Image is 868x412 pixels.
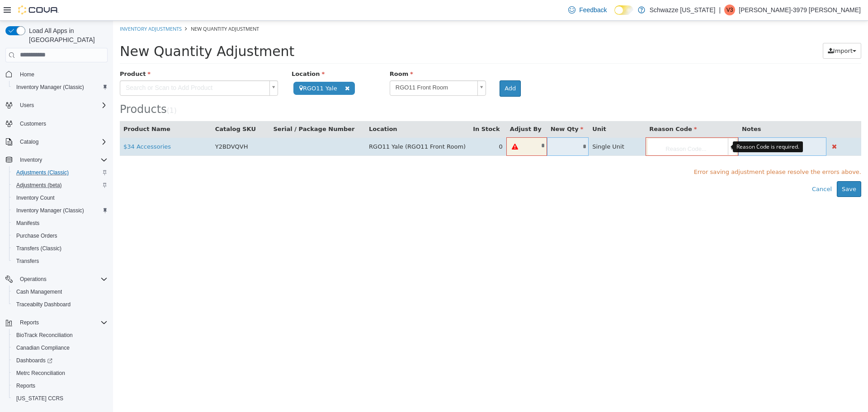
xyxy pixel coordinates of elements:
[9,329,111,342] button: BioTrack Reconciliation
[710,22,748,38] button: Import
[16,100,108,111] span: Users
[9,354,111,367] a: Dashboards
[9,255,111,267] button: Transfers
[2,117,111,130] button: Customers
[13,342,108,353] span: Canadian Compliance
[13,218,108,229] span: Manifests
[16,332,73,339] span: BioTrack Reconciliation
[629,104,650,113] button: Notes
[13,218,43,229] a: Manifests
[13,180,66,191] a: Adjustments (beta)
[720,27,740,33] span: Import
[2,68,111,81] button: Home
[20,319,39,326] span: Reports
[9,367,111,379] button: Metrc Reconciliation
[9,298,111,311] button: Traceabilty Dashboard
[13,256,108,267] span: Transfers
[16,317,42,328] button: Reports
[13,256,42,267] a: Transfers
[13,342,73,353] a: Canadian Compliance
[13,82,88,93] a: Inventory Manager (Classic)
[13,205,88,216] a: Inventory Manager (Classic)
[16,395,63,402] span: [US_STATE] CCRS
[387,60,408,76] button: Add
[9,192,111,204] button: Inventory Count
[16,232,57,239] span: Purchase Orders
[356,117,393,135] td: 0
[13,368,108,379] span: Metrc Reconciliation
[57,86,61,94] span: 1
[2,316,111,329] button: Reports
[2,136,111,148] button: Catalog
[277,60,373,75] a: RGO11 Front Room
[719,5,721,15] p: |
[16,220,39,227] span: Manifests
[13,330,76,341] a: BioTrack Reconciliation
[13,167,72,178] a: Adjustments (Classic)
[99,117,157,135] td: Y2BDVQVH
[360,104,388,113] button: In Stock
[16,118,108,129] span: Customers
[579,5,607,14] span: Feedback
[16,182,62,189] span: Adjustments (beta)
[13,393,108,404] span: Washington CCRS
[16,154,46,165] button: Inventory
[620,121,690,131] div: Reason Code is required.
[9,229,111,242] button: Purchase Orders
[9,204,111,217] button: Inventory Manager (Classic)
[724,160,748,177] button: Save
[724,5,735,15] div: Vaughan-3979 Turner
[20,156,42,164] span: Inventory
[16,194,55,201] span: Inventory Count
[614,5,633,15] input: Dark Mode
[13,243,108,254] span: Transfers (Classic)
[16,288,62,295] span: Cash Management
[2,273,111,286] button: Operations
[16,84,84,91] span: Inventory Manager (Classic)
[13,286,66,297] a: Cash Management
[20,102,34,109] span: Users
[13,82,108,93] span: Inventory Manager (Classic)
[16,69,108,80] span: Home
[16,301,71,308] span: Traceabilty Dashboard
[9,392,111,405] button: [US_STATE] CCRS
[9,242,111,255] button: Transfers (Classic)
[16,207,84,214] span: Inventory Manager (Classic)
[438,105,471,112] span: New Qty
[20,276,47,283] span: Operations
[535,117,623,135] a: Reason Code...
[16,154,108,165] span: Inventory
[7,82,54,95] span: Products
[9,81,111,94] button: Inventory Manager (Classic)
[16,257,39,265] span: Transfers
[13,192,108,203] span: Inventory Count
[16,357,52,364] span: Dashboards
[277,60,361,74] span: RGO11 Front Room
[179,50,212,56] span: Location
[479,122,511,129] span: Single Unit
[160,104,243,113] button: Serial / Package Number
[9,342,111,354] button: Canadian Compliance
[20,138,38,145] span: Catalog
[7,60,165,75] a: Search or Scan to Add Product
[536,105,584,112] span: Reason Code
[16,274,50,285] button: Operations
[13,355,56,366] a: Dashboards
[256,104,286,113] button: Location
[694,160,724,177] button: Cancel
[739,5,861,15] p: [PERSON_NAME]-3979 [PERSON_NAME]
[20,71,34,78] span: Home
[479,104,495,113] button: Unit
[16,274,108,285] span: Operations
[13,299,74,310] a: Traceabilty Dashboard
[13,393,67,404] a: [US_STATE] CCRS
[16,382,35,389] span: Reports
[13,368,69,379] a: Metrc Reconciliation
[18,5,59,14] img: Cova
[13,380,108,391] span: Reports
[16,118,50,129] a: Customers
[13,180,108,191] span: Adjustments (beta)
[13,192,58,203] a: Inventory Count
[16,100,38,111] button: Users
